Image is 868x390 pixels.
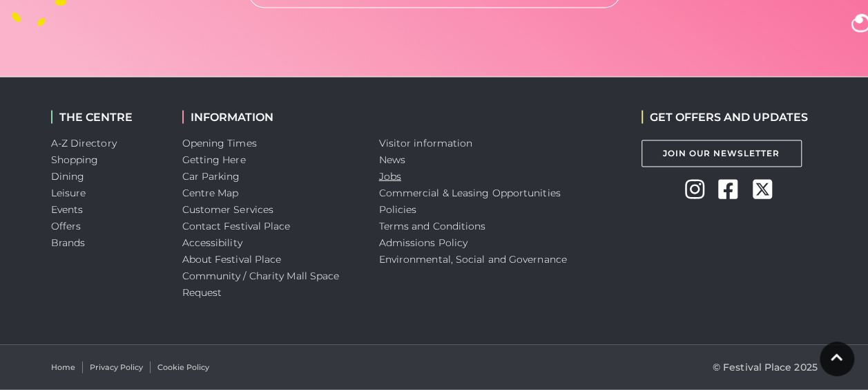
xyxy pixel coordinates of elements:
a: Environmental, Social and Governance [379,253,567,266]
a: Contact Festival Place [182,220,291,232]
a: Dining [51,170,85,183]
a: Brands [51,236,86,249]
a: Admissions Policy [379,236,468,249]
a: About Festival Place [182,253,282,266]
h2: INFORMATION [182,111,358,124]
a: Offers [51,220,81,232]
a: Getting Here [182,154,246,166]
a: Jobs [379,170,401,183]
a: Terms and Conditions [379,220,486,232]
a: Opening Times [182,137,257,149]
h2: THE CENTRE [51,111,162,124]
a: Events [51,203,84,216]
a: Visitor information [379,137,473,149]
a: Privacy Policy [90,362,143,373]
a: A-Z Directory [51,137,117,149]
a: Car Parking [182,170,240,183]
p: © Festival Place 2025 [713,359,818,375]
a: Shopping [51,154,99,166]
a: Cookie Policy [157,362,209,373]
a: Home [51,362,75,373]
a: Join Our Newsletter [642,140,802,167]
a: Leisure [51,187,86,199]
a: Centre Map [182,187,239,199]
h2: GET OFFERS AND UPDATES [642,111,808,124]
a: Community / Charity Mall Space Request [182,270,340,299]
a: Commercial & Leasing Opportunities [379,187,561,199]
a: Customer Services [182,203,274,216]
a: Accessibility [182,236,242,249]
a: Policies [379,203,417,216]
a: News [379,154,405,166]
